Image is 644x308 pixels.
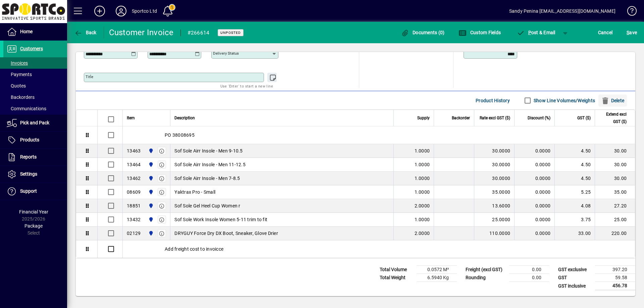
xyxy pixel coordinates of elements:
[478,216,510,223] div: 25.0000
[514,213,554,227] td: 0.0000
[20,120,49,125] span: Pick and Pack
[3,132,67,148] a: Products
[127,202,141,209] div: 18851
[7,60,28,66] span: Invoices
[127,216,141,223] div: 13432
[478,202,510,209] div: 13.6000
[514,158,554,172] td: 0.0000
[3,91,67,103] a: Backorders
[127,147,141,154] div: 13463
[417,114,430,122] span: Supply
[622,1,636,23] a: Knowledge Base
[67,26,104,39] app-page-header-button: Back
[3,149,67,166] a: Reports
[19,209,48,214] span: Financial Year
[147,230,154,237] span: Sportco Ltd Warehouse
[601,95,624,106] span: Delete
[20,171,37,177] span: Settings
[480,114,510,122] span: Rate excl GST ($)
[376,266,417,274] td: Total Volume
[110,5,132,17] button: Profile
[127,230,141,237] div: 02129
[123,240,635,258] div: Add freight cost to invoicce
[220,82,273,90] mat-hint: Use 'Enter' to start a new line
[147,216,154,223] span: Sportco Ltd Warehouse
[478,147,510,154] div: 30.0000
[415,175,430,182] span: 1.0000
[478,161,510,168] div: 30.0000
[627,30,629,35] span: S
[514,199,554,213] td: 0.0000
[174,230,278,237] span: DRYGUY Force Dry DX Boot, Sneaker, Glove Drier
[127,175,141,182] div: 13462
[513,26,559,39] button: Post & Email
[147,188,154,196] span: Sportco Ltd Warehouse
[478,175,510,182] div: 30.0000
[554,172,595,185] td: 4.50
[596,26,614,39] button: Cancel
[415,189,430,195] span: 1.0000
[599,111,627,125] span: Extend excl GST ($)
[401,30,445,35] span: Documents (0)
[625,26,639,39] button: Save
[3,166,67,183] a: Settings
[24,223,43,229] span: Package
[595,274,635,282] td: 59.58
[3,80,67,91] a: Quotes
[517,30,555,35] span: ost & Email
[3,103,67,114] a: Communications
[627,27,637,38] span: ave
[417,274,457,282] td: 6.5940 Kg
[74,30,97,35] span: Back
[514,227,554,240] td: 0.0000
[20,29,33,34] span: Home
[555,274,595,282] td: GST
[415,161,430,168] span: 1.0000
[174,147,243,154] span: Sof Sole Airr Insole - Men 9-10.5
[457,26,502,39] button: Custom Fields
[462,274,509,282] td: Rounding
[7,95,35,100] span: Backorders
[187,27,210,38] div: #266614
[3,183,67,200] a: Support
[174,161,246,168] span: Sof Sole Airr Insole - Men 11-12.5
[147,161,154,168] span: Sportco Ltd Warehouse
[554,213,595,227] td: 3.75
[415,147,430,154] span: 1.0000
[595,199,635,213] td: 27.20
[509,6,615,16] div: Sandy Penina [EMAIL_ADDRESS][DOMAIN_NAME]
[20,154,37,160] span: Reports
[595,158,635,172] td: 30.00
[595,266,635,274] td: 397.20
[532,97,595,104] label: Show Line Volumes/Weights
[577,114,591,122] span: GST ($)
[554,185,595,199] td: 5.25
[147,147,154,155] span: Sportco Ltd Warehouse
[595,172,635,185] td: 30.00
[415,202,430,209] span: 2.0000
[127,161,141,168] div: 13464
[514,185,554,199] td: 0.0000
[598,95,627,107] button: Delete
[123,126,635,144] div: PO 38008695
[595,227,635,240] td: 220.00
[127,114,135,122] span: Item
[399,26,446,39] button: Documents (0)
[595,213,635,227] td: 25.00
[7,83,26,88] span: Quotes
[127,189,141,195] div: 08609
[376,274,417,282] td: Total Weight
[554,158,595,172] td: 4.50
[554,199,595,213] td: 4.08
[147,202,154,209] span: Sportco Ltd Warehouse
[7,72,32,77] span: Payments
[174,216,267,223] span: Sof Sole Work Insole Women 5-11 trim to fit
[595,185,635,199] td: 35.00
[3,57,67,69] a: Invoices
[459,30,501,35] span: Custom Fields
[555,266,595,274] td: GST exclusive
[555,282,595,290] td: GST inclusive
[3,115,67,131] a: Pick and Pack
[509,274,549,282] td: 0.00
[595,144,635,158] td: 30.00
